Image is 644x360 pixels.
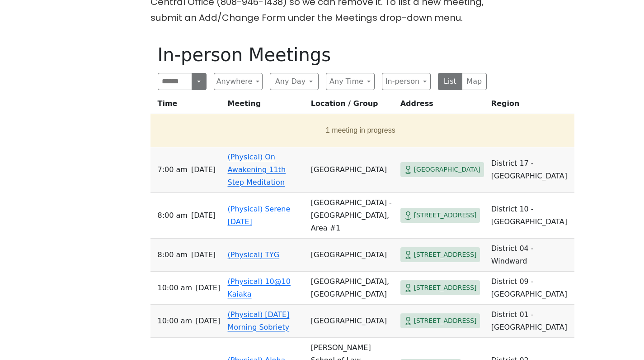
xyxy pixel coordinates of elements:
td: District 04 - Windward [488,239,574,272]
td: [GEOGRAPHIC_DATA] [307,305,397,338]
button: In-person [382,73,431,90]
td: District 01 - [GEOGRAPHIC_DATA] [488,305,574,338]
button: List [438,73,463,90]
td: District 09 - [GEOGRAPHIC_DATA] [488,272,574,305]
span: 10:00 AM [158,282,193,294]
button: Any Day [270,73,319,90]
td: District 17 - [GEOGRAPHIC_DATA] [488,147,574,193]
a: (Physical) Serene [DATE] [228,205,291,226]
span: [STREET_ADDRESS] [414,315,477,326]
th: Meeting [224,97,307,114]
a: (Physical) [DATE] Morning Sobriety [228,310,290,331]
span: 7:00 AM [158,163,188,176]
th: Region [488,97,574,114]
th: Address [397,97,488,114]
td: [GEOGRAPHIC_DATA] [307,239,397,272]
button: Any Time [326,73,375,90]
td: [GEOGRAPHIC_DATA] - [GEOGRAPHIC_DATA], Area #1 [307,193,397,239]
span: [STREET_ADDRESS] [414,282,477,293]
span: [STREET_ADDRESS] [414,249,477,260]
td: District 10 - [GEOGRAPHIC_DATA] [488,193,574,239]
span: 10:00 AM [158,315,193,327]
span: [STREET_ADDRESS] [414,210,477,221]
h1: In-person Meetings [158,44,487,66]
th: Location / Group [307,97,397,114]
input: Search [158,73,193,90]
span: [DATE] [196,315,220,327]
span: [DATE] [196,282,220,294]
span: [DATE] [191,249,216,261]
span: [GEOGRAPHIC_DATA] [414,164,480,175]
span: [DATE] [191,163,216,176]
td: [GEOGRAPHIC_DATA] [307,147,397,193]
a: (Physical) 10@10 Kaiaka [228,277,291,298]
button: Search [192,73,206,90]
span: 8:00 AM [158,249,188,261]
button: Map [462,73,487,90]
button: Anywhere [214,73,263,90]
a: (Physical) On Awakening 11th Step Meditation [228,153,286,187]
a: (Physical) TYG [228,250,280,259]
button: 1 meeting in progress [154,118,568,143]
span: [DATE] [191,209,216,222]
th: Time [150,97,224,114]
span: 8:00 AM [158,209,188,222]
td: [GEOGRAPHIC_DATA], [GEOGRAPHIC_DATA] [307,272,397,305]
